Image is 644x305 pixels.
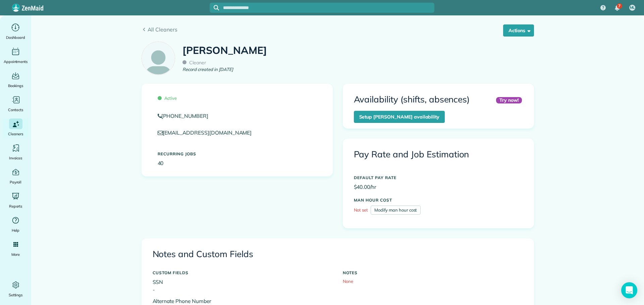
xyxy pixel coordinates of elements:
span: Cleaners [8,131,23,137]
em: Record created in [DATE] [182,66,233,73]
a: Payroll [3,167,29,185]
img: employee_icon-c2f8239691d896a72cdd9dc41cfb7b06f9d69bdd837a2ad469be8ff06ab05b5f.png [142,42,175,75]
h3: Pay Rate and Job Estimation [354,150,523,159]
a: Modify man hour cost [371,206,421,215]
span: Cleaner [182,60,206,66]
span: 7 [618,3,621,9]
h5: NOTES [343,271,523,275]
span: Help [12,227,20,234]
h5: MAN HOUR COST [354,198,523,202]
span: Invoices [9,155,22,161]
a: Setup [PERSON_NAME] availability [354,111,445,123]
a: Dashboard [3,22,29,41]
span: None [343,279,354,284]
span: Reports [9,203,22,210]
span: All Cleaners [148,25,534,33]
div: Open Intercom Messenger [621,282,637,298]
span: ML [630,5,635,10]
a: Bookings [3,70,29,89]
span: Bookings [8,82,23,89]
a: Reports [3,191,29,210]
p: $40.00/hr [354,183,523,191]
span: Contacts [8,106,23,113]
span: Appointments [4,58,28,65]
span: More [11,251,20,258]
span: Active [158,95,177,101]
svg: Focus search [214,5,219,10]
button: Actions [503,24,534,36]
span: Dashboard [6,34,25,41]
a: Cleaners [3,119,29,137]
a: Contacts [3,94,29,113]
a: Settings [3,280,29,298]
h5: DEFAULT PAY RATE [354,175,523,180]
a: Help [3,215,29,234]
div: 7 unread notifications [610,1,624,15]
a: All Cleaners [142,25,534,33]
button: Focus search [210,5,219,10]
h1: [PERSON_NAME] [182,45,267,56]
h5: CUSTOM FIELDS [153,271,333,275]
span: Payroll [10,179,22,185]
h3: Availability (shifts, absences) [354,95,470,104]
a: Appointments [3,46,29,65]
span: Settings [9,292,23,298]
h3: Notes and Custom Fields [153,249,523,259]
span: Not set [354,207,368,213]
a: [PHONE_NUMBER] [158,112,317,120]
a: [EMAIL_ADDRESS][DOMAIN_NAME] [158,129,258,136]
div: Try now! [496,97,522,103]
a: Invoices [3,143,29,161]
h5: Recurring Jobs [158,152,317,156]
p: SSN - [153,278,333,294]
p: 40 [158,159,317,167]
